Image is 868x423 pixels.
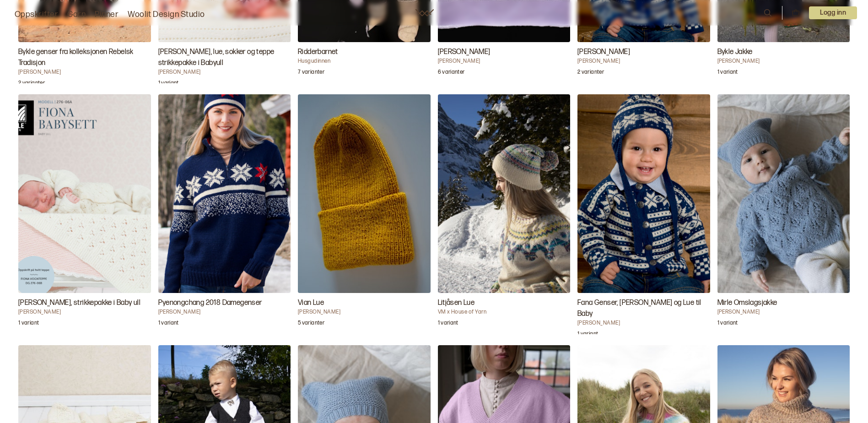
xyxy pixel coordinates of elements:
h4: Husgudinnen [298,58,431,65]
img: Mari Kalberg SkjævelandMirle Omslagsjakke [717,94,850,293]
a: Fana Genser, Jakke og Lue til Baby [577,94,710,334]
h3: Pyenongchang 2018 Damegenser [158,298,291,309]
h3: [PERSON_NAME] [577,47,710,58]
a: Woolit Design Studio [128,8,205,21]
p: 2 varianter [18,80,45,89]
h4: [PERSON_NAME] [577,58,710,65]
a: Litjåsen Lue [438,94,571,334]
a: Oppskrifter [15,8,58,21]
img: Dale GarnFana Genser, Jakke og Lue til Baby [577,94,710,293]
a: Vian Lue [298,94,431,334]
h3: [PERSON_NAME], lue, sokker og teppe strikkepakke i Babyull [158,47,291,69]
h4: [PERSON_NAME] [717,58,850,65]
h3: Bykle genser fra kolleksjonen Rebelsk Tradisjon [18,47,151,69]
button: User dropdown [809,6,857,19]
a: Woolit [415,9,434,16]
a: Pyenongchang 2018 Damegenser [158,94,291,334]
img: Dale GarnPyenongchang 2018 Damegenser [158,94,291,293]
p: 1 variant [18,320,39,329]
p: 1 variant [158,320,179,329]
img: Hrönn JónsdóttirVian Lue [298,94,431,293]
p: 1 variant [577,331,598,340]
h4: [PERSON_NAME] [298,309,431,316]
p: 5 varianter [298,320,324,329]
a: Mirle Omslagsjakke [717,94,850,334]
p: 7 varianter [298,69,324,78]
p: 1 variant [717,69,738,78]
h4: [PERSON_NAME] [577,320,710,327]
h3: Bykle Jakke [717,47,850,58]
p: 6 varianter [438,69,465,78]
img: Kari HaugenFiona babysett, strikkepakke i Baby ull [18,94,151,293]
h4: [PERSON_NAME] [438,58,571,65]
p: 2 varianter [577,69,604,78]
h3: Fana Genser, [PERSON_NAME] og Lue til Baby [577,298,710,320]
h4: [PERSON_NAME] [158,309,291,316]
a: Pinner [95,8,119,21]
a: Fiona babysett, strikkepakke i Baby ull [18,94,151,334]
img: VM x House of YarnLitjåsen Lue [438,94,571,293]
h4: [PERSON_NAME] [717,309,850,316]
h3: [PERSON_NAME] [438,47,571,58]
p: 1 variant [438,320,458,329]
h3: Ridderbarnet [298,47,431,58]
h3: Litjåsen Lue [438,298,571,309]
p: 1 variant [158,80,179,89]
a: Garn [67,8,86,21]
h4: [PERSON_NAME] [158,69,291,76]
h4: VM x House of Yarn [438,309,571,316]
h3: [PERSON_NAME], strikkepakke i Baby ull [18,298,151,309]
h4: [PERSON_NAME] [18,309,151,316]
p: 1 variant [717,320,738,329]
h3: Mirle Omslagsjakke [717,298,850,309]
h3: Vian Lue [298,298,431,309]
h4: [PERSON_NAME] [18,69,151,76]
p: Logg inn [809,6,857,19]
